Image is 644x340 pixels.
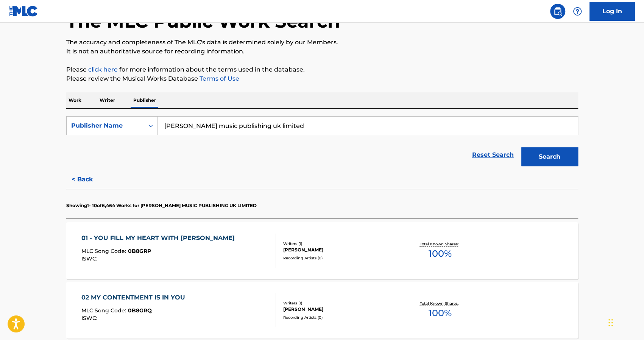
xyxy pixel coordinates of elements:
span: 100 % [429,247,452,260]
div: Drag [608,311,613,334]
a: Public Search [550,4,565,19]
div: Recording Artists ( 0 ) [283,255,398,261]
p: Publisher [131,92,158,108]
span: 0B8GRP [128,248,151,254]
p: Writer [97,92,117,108]
div: Writers ( 1 ) [283,300,398,306]
div: [PERSON_NAME] [283,246,398,253]
span: 0B8GRQ [128,307,152,314]
p: Please review the Musical Works Database [66,74,578,83]
a: Reset Search [468,147,518,163]
p: Showing 1 - 10 of 6,464 Works for [PERSON_NAME] MUSIC PUBLISHING UK LIMITED [66,202,257,209]
img: MLC Logo [9,6,38,17]
p: Work [66,92,84,108]
span: 100 % [429,306,452,320]
form: Search Form [66,116,578,170]
a: click here [88,66,118,73]
iframe: Chat Widget [606,304,644,340]
button: Search [521,147,578,166]
a: 01 - YOU FILL MY HEART WITH [PERSON_NAME]MLC Song Code:0B8GRPISWC:Writers (1)[PERSON_NAME]Recordi... [66,222,578,279]
span: MLC Song Code : [81,248,128,254]
span: ISWC : [81,315,99,321]
div: [PERSON_NAME] [283,306,398,313]
div: Writers ( 1 ) [283,241,398,246]
a: Terms of Use [198,75,239,82]
div: Publisher Name [71,121,139,130]
p: Total Known Shares: [420,241,460,247]
img: search [553,7,562,16]
div: 01 - YOU FILL MY HEART WITH [PERSON_NAME] [81,234,239,243]
img: help [573,7,582,16]
a: Log In [589,2,635,21]
div: Recording Artists ( 0 ) [283,315,398,320]
div: Help [570,4,585,19]
div: 02 MY CONTENTMENT IS IN YOU [81,293,189,302]
button: < Back [66,170,112,189]
a: 02 MY CONTENTMENT IS IN YOUMLC Song Code:0B8GRQISWC:Writers (1)[PERSON_NAME]Recording Artists (0)... [66,282,578,338]
p: Please for more information about the terms used in the database. [66,65,578,74]
p: The accuracy and completeness of The MLC's data is determined solely by our Members. [66,38,578,47]
p: It is not an authoritative source for recording information. [66,47,578,56]
span: ISWC : [81,255,99,262]
p: Total Known Shares: [420,301,460,306]
span: MLC Song Code : [81,307,128,314]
